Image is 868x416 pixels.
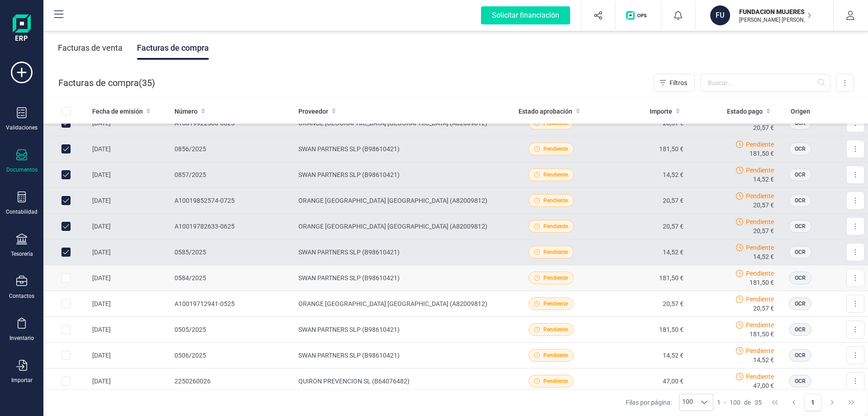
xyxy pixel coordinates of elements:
[295,188,506,214] td: ORANGE [GEOGRAPHIC_DATA] [GEOGRAPHIC_DATA] (A82009812)
[753,175,774,184] span: 14,52 €
[89,291,171,317] td: [DATE]
[58,36,123,60] div: Facturas de venta
[470,1,581,30] button: Solicitar financiación
[171,239,295,265] td: 0585/2025
[746,269,774,278] span: Pendiente
[295,162,506,188] td: SWAN PARTNERS SLP (B98610421)
[753,304,774,313] span: 20,57 €
[755,398,762,407] span: 35
[739,16,811,24] p: [PERSON_NAME] [PERSON_NAME]
[543,377,568,385] span: Pendiente
[596,188,687,214] td: 20,57 €
[596,214,687,239] td: 20,57 €
[543,300,568,308] span: Pendiente
[89,188,171,214] td: [DATE]
[61,170,71,179] div: Row Unselected 3e8da669-0f7f-40fb-82ec-adeb35745f2b
[710,5,730,25] div: FU
[679,394,696,411] span: 100
[519,107,572,116] span: Estado aprobación
[6,166,38,173] div: Documentos
[61,107,71,116] div: All items unselected
[670,78,687,87] span: Filtros
[11,377,33,384] div: Importar
[744,398,751,407] span: de
[795,171,806,179] span: OCR
[295,343,506,368] td: SWAN PARTNERS SLP (B98610421)
[791,107,810,116] span: Origen
[89,265,171,291] td: [DATE]
[543,351,568,359] span: Pendiente
[621,1,656,30] button: Logo de OPS
[746,140,774,149] span: Pendiente
[543,196,568,205] span: Pendiente
[717,398,721,407] span: 1
[596,291,687,317] td: 20,57 €
[795,145,806,153] span: OCR
[626,11,650,20] img: Logo de OPS
[596,239,687,265] td: 14,52 €
[61,144,71,153] div: Row Unselected 34bb4735-b458-463f-9e4d-a7adfcdff366
[58,74,155,92] div: Facturas de compra ( )
[171,317,295,343] td: 0505/2025
[717,398,762,407] div: -
[795,248,806,256] span: OCR
[785,394,802,411] button: Previous Page
[295,368,506,394] td: QUIRON PREVENCION SL (B64076482)
[746,217,774,226] span: Pendiente
[171,265,295,291] td: 0584/2025
[746,320,774,330] span: Pendiente
[171,214,295,239] td: A10019782633-0625
[61,196,71,205] div: Row Unselected 4092e584-c53d-4dda-8cab-cac440abefce
[89,214,171,239] td: [DATE]
[795,377,806,385] span: OCR
[89,162,171,188] td: [DATE]
[795,351,806,359] span: OCR
[746,295,774,304] span: Pendiente
[746,166,774,175] span: Pendiente
[766,394,783,411] button: First Page
[295,265,506,291] td: SWAN PARTNERS SLP (B98610421)
[171,136,295,162] td: 0856/2025
[171,368,295,394] td: 2250260026
[295,291,506,317] td: ORANGE [GEOGRAPHIC_DATA] [GEOGRAPHIC_DATA] (A82009812)
[89,136,171,162] td: [DATE]
[753,252,774,261] span: 14,52 €
[175,107,198,116] span: Número
[298,107,328,116] span: Proveedor
[543,171,568,179] span: Pendiente
[137,36,209,60] div: Facturas de compra
[89,343,171,368] td: [DATE]
[746,243,774,252] span: Pendiente
[61,273,71,282] div: Row Selected 194eeb62-5f0d-4ebd-b20d-12caf7a427f2
[295,317,506,343] td: SWAN PARTNERS SLP (B98610421)
[543,325,568,334] span: Pendiente
[596,343,687,368] td: 14,52 €
[481,6,570,24] div: Solicitar financiación
[171,162,295,188] td: 0857/2025
[750,330,774,339] span: 181,50 €
[295,214,506,239] td: ORANGE [GEOGRAPHIC_DATA] [GEOGRAPHIC_DATA] (A82009812)
[650,107,672,116] span: Importe
[654,74,695,92] button: Filtros
[61,325,71,334] div: Row Selected fc29299f-3cc6-4274-9fa5-0d033480ef81
[700,74,830,92] input: Buscar...
[543,145,568,153] span: Pendiente
[739,7,811,16] p: FUNDACION MUJERES AL TIMON DE LA C.VALENCIANA
[61,351,71,360] div: Row Selected f9f2a322-656e-4a0e-9c19-b5caa514213c
[596,162,687,188] td: 14,52 €
[9,292,34,300] div: Contactos
[6,124,38,131] div: Validaciones
[730,398,741,407] span: 100
[753,355,774,364] span: 14,52 €
[753,201,774,210] span: 20,57 €
[61,222,71,231] div: Row Unselected 7aaafd8c-f564-4334-b47e-265a537f41b4
[596,317,687,343] td: 181,50 €
[795,196,806,205] span: OCR
[171,188,295,214] td: A10019852574-0725
[61,248,71,257] div: Row Unselected 680830be-4da6-4493-8b8e-f2db6235d8f5
[89,368,171,394] td: [DATE]
[61,299,71,308] div: Row Selected 88919779-0210-45ef-9733-0ed805e3db5e
[543,274,568,282] span: Pendiente
[6,208,38,215] div: Contabilidad
[596,265,687,291] td: 181,50 €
